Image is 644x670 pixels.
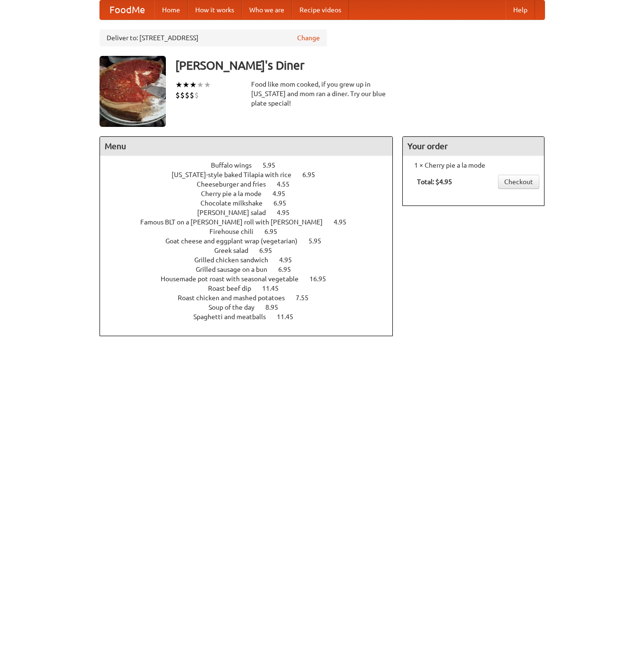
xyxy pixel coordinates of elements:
[196,266,277,273] span: Grilled sausage on a bun
[296,294,318,302] span: 7.55
[211,161,261,169] span: Buffalo wings
[193,313,275,321] span: Spaghetti and meatballs
[100,29,327,46] div: Deliver to: [STREET_ADDRESS]
[506,0,535,19] a: Help
[193,313,311,321] a: Spaghetti and meatballs 11.45
[185,90,190,100] li: $
[197,209,307,216] a: [PERSON_NAME] salad 4.95
[175,56,545,75] h3: [PERSON_NAME]'s Diner
[175,80,182,90] li: ★
[408,161,539,170] li: 1 × Cherry pie a la mode
[165,237,307,245] span: Goat cheese and eggplant wrap (vegetarian)
[278,266,300,273] span: 6.95
[334,218,356,226] span: 4.95
[161,275,344,283] a: Housemade pot roast with seasonal vegetable 16.95
[154,0,188,19] a: Home
[140,218,332,226] span: Famous BLT on a [PERSON_NAME] roll with [PERSON_NAME]
[498,175,539,189] a: Checkout
[297,33,320,43] a: Change
[214,247,258,254] span: Greek salad
[200,199,304,207] a: Chocolate milkshake 6.95
[214,247,290,254] a: Greek salad 6.95
[403,137,544,156] h4: Your order
[194,256,278,264] span: Grilled chicken sandwich
[302,171,325,179] span: 6.95
[265,304,288,311] span: 8.95
[273,199,296,207] span: 6.95
[209,228,263,235] span: Firehouse chili
[209,304,296,311] a: Soup of the day 8.95
[100,56,166,127] img: angular.jpg
[251,80,393,108] div: Food like mom cooked, if you grew up in [US_STATE] and mom ran a diner. Try our blue plate special!
[263,161,285,169] span: 5.95
[190,90,194,100] li: $
[100,137,393,156] h4: Menu
[190,80,197,90] li: ★
[272,190,295,197] span: 4.95
[197,80,204,90] li: ★
[262,285,288,292] span: 11.45
[194,90,199,100] li: $
[100,0,154,19] a: FoodMe
[178,294,326,302] a: Roast chicken and mashed potatoes 7.55
[165,237,339,245] a: Goat cheese and eggplant wrap (vegetarian) 5.95
[242,0,292,19] a: Who we are
[197,180,275,188] span: Cheeseburger and fries
[197,180,307,188] a: Cheeseburger and fries 4.55
[292,0,349,19] a: Recipe videos
[308,237,331,245] span: 5.95
[279,256,301,264] span: 4.95
[309,275,336,283] span: 16.95
[201,190,303,197] a: Cherry pie a la mode 4.95
[211,161,293,169] a: Buffalo wings 5.95
[175,90,180,100] li: $
[277,313,303,321] span: 11.45
[172,171,301,179] span: [US_STATE]-style baked Tilapia with rice
[277,209,299,216] span: 4.95
[209,304,264,311] span: Soup of the day
[208,285,296,292] a: Roast beef dip 11.45
[178,294,294,302] span: Roast chicken and mashed potatoes
[182,80,190,90] li: ★
[417,178,452,186] b: Total: $4.95
[196,266,308,273] a: Grilled sausage on a bun 6.95
[204,80,211,90] li: ★
[200,199,272,207] span: Chocolate milkshake
[188,0,242,19] a: How it works
[264,228,287,235] span: 6.95
[194,256,309,264] a: Grilled chicken sandwich 4.95
[277,180,299,188] span: 4.55
[172,171,333,179] a: [US_STATE]-style baked Tilapia with rice 6.95
[161,275,308,283] span: Housemade pot roast with seasonal vegetable
[140,218,364,226] a: Famous BLT on a [PERSON_NAME] roll with [PERSON_NAME] 4.95
[180,90,185,100] li: $
[209,228,295,235] a: Firehouse chili 6.95
[201,190,271,197] span: Cherry pie a la mode
[259,247,281,254] span: 6.95
[197,209,275,216] span: [PERSON_NAME] salad
[208,285,261,292] span: Roast beef dip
